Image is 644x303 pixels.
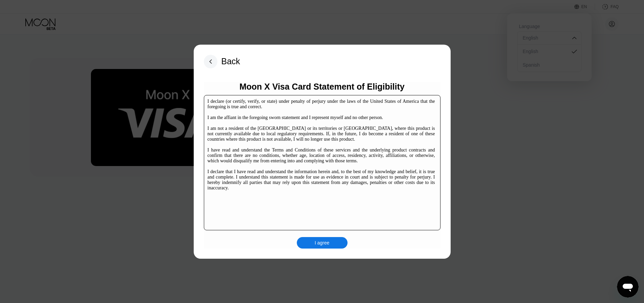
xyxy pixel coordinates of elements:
[617,276,639,298] iframe: زر إطلاق نافذة المراسلة
[297,237,348,249] div: I agree
[239,82,405,92] div: Moon X Visa Card Statement of Eligibility
[221,56,240,66] div: Back
[204,55,240,68] div: Back
[315,240,330,246] div: I agree
[208,99,435,191] div: I declare (or certify, verify, or state) under penalty of perjury under the laws of the United St...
